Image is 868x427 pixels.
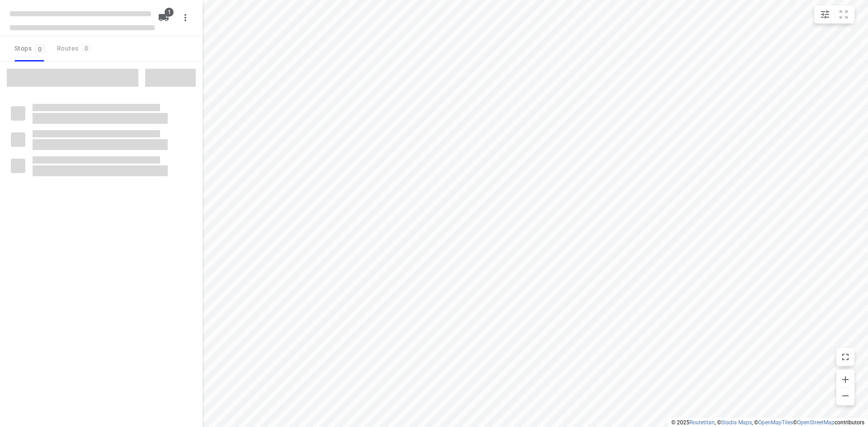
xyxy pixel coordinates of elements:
[816,5,834,23] button: Map settings
[814,5,854,23] div: small contained button group
[671,419,864,426] li: © 2025 , © , © © contributors
[689,419,715,426] a: Routetitan
[797,419,835,426] a: OpenStreetMap
[758,419,793,426] a: OpenMapTiles
[721,419,752,426] a: Stadia Maps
